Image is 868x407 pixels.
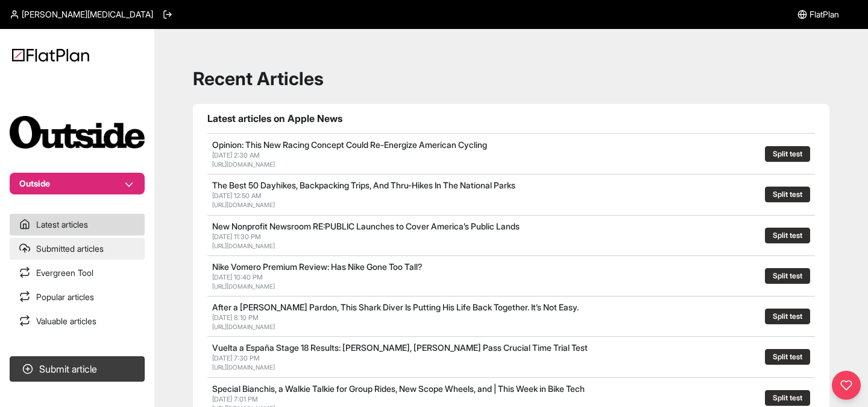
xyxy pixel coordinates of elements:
[212,261,423,272] a: Nike Vomero Premium Review: Has Nike Gone Too Tall?
[212,221,520,231] a: New Nonprofit Newsroom RE:PUBLIC Launches to Cover America’s Public Lands
[765,187,810,202] button: Split test
[10,116,145,149] img: Publication Logo
[22,8,153,21] span: [PERSON_NAME][MEDICAL_DATA]
[765,349,810,365] button: Split test
[765,228,810,243] button: Split test
[10,173,145,194] button: Outside
[212,161,275,168] a: [URL][DOMAIN_NAME]
[212,354,260,362] span: [DATE] 7:30 PM
[765,309,810,324] button: Split test
[212,180,515,190] a: The Best 50 Dayhikes, Backpacking Trips, And Thru-Hikes In The National Parks
[212,242,275,249] a: [URL][DOMAIN_NAME]
[212,395,258,403] span: [DATE] 7:01 PM
[212,364,275,371] a: [URL][DOMAIN_NAME]
[765,390,810,406] button: Split test
[212,283,275,290] a: [URL][DOMAIN_NAME]
[193,68,829,89] h1: Recent Articles
[212,139,487,150] a: Opinion: This New Racing Concept Could Re-Energize American Cycling
[212,232,261,241] span: [DATE] 11:30 PM
[212,191,262,200] span: [DATE] 12:50 AM
[765,146,810,162] button: Split test
[212,323,275,330] a: [URL][DOMAIN_NAME]
[212,273,263,281] span: [DATE] 10:40 PM
[212,342,588,353] a: Vuelta a España Stage 18 Results: [PERSON_NAME], [PERSON_NAME] Pass Crucial Time Trial Test
[207,111,815,126] h1: Latest articles on Apple News
[10,286,145,308] a: Popular articles
[10,238,145,260] a: Submitted articles
[765,268,810,284] button: Split test
[10,262,145,284] a: Evergreen Tool
[212,313,259,322] span: [DATE] 8:10 PM
[12,48,89,62] img: Logo
[212,201,275,208] a: [URL][DOMAIN_NAME]
[212,302,579,312] a: After a [PERSON_NAME] Pardon, This Shark Diver Is Putting His Life Back Together. It’s Not Easy.
[10,8,153,21] a: [PERSON_NAME][MEDICAL_DATA]
[810,8,839,21] span: FlatPlan
[10,310,145,332] a: Valuable articles
[10,214,145,236] a: Latest articles
[10,356,145,382] button: Submit article
[212,151,260,159] span: [DATE] 2:30 AM
[212,383,585,394] a: Special Bianchis, a Walkie Talkie for Group Rides, New Scope Wheels, and | This Week in Bike Tech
